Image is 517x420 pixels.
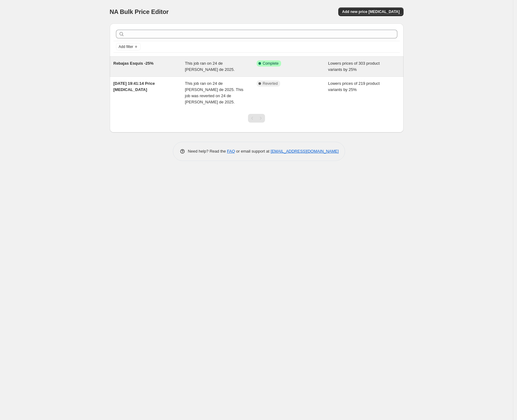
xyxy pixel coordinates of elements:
span: Rebajas Esquis -25% [113,61,154,66]
span: or email support at [235,149,271,154]
button: Add new price [MEDICAL_DATA] [338,7,403,16]
span: NA Bulk Price Editor [110,8,169,15]
span: This job ran on 24 de [PERSON_NAME] de 2025. [185,61,235,72]
span: Lowers prices of 219 product variants by 25% [328,81,380,92]
span: This job ran on 24 de [PERSON_NAME] de 2025. This job was reverted on 24 de [PERSON_NAME] de 2025. [185,81,243,104]
span: Add new price [MEDICAL_DATA] [342,9,399,14]
span: Reverted [263,81,278,86]
button: Add filter [116,43,141,50]
nav: Pagination [248,114,265,123]
span: Need help? Read the [188,149,227,154]
a: [EMAIL_ADDRESS][DOMAIN_NAME] [271,149,339,154]
span: Lowers prices of 303 product variants by 25% [328,61,380,72]
span: Add filter [119,44,133,49]
a: FAQ [227,149,235,154]
span: Complete [263,61,279,66]
span: [DATE] 19:41:14 Price [MEDICAL_DATA] [113,81,155,92]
